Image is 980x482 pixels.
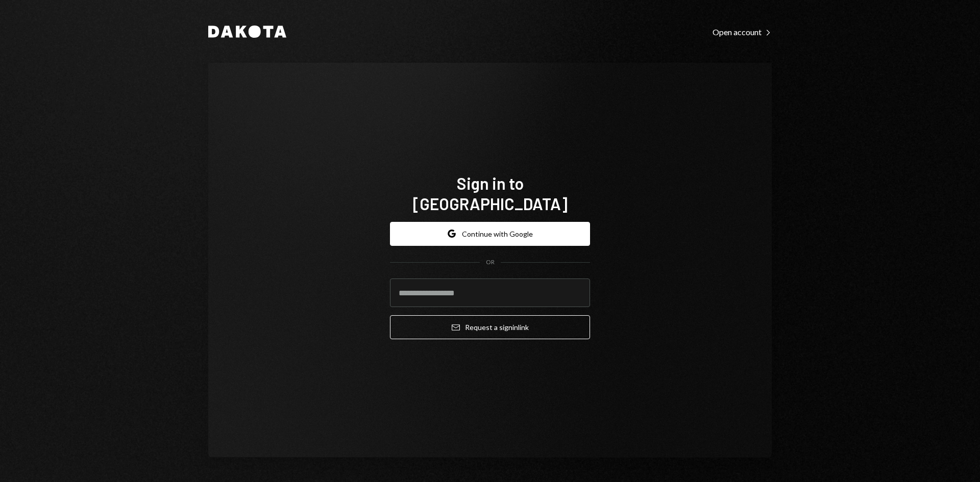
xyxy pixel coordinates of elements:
div: Open account [713,27,772,37]
button: Continue with Google [390,222,590,246]
a: Open account [713,26,772,37]
h1: Sign in to [GEOGRAPHIC_DATA] [390,173,590,214]
div: OR [486,258,495,267]
button: Request a signinlink [390,315,590,339]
